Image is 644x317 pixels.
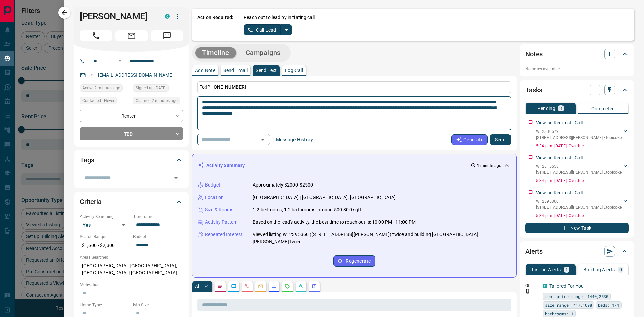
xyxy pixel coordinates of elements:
svg: Calls [245,284,250,289]
p: Viewing Request - Call [536,119,583,126]
span: Email [115,30,148,41]
p: Building Alerts [583,267,615,272]
svg: Listing Alerts [271,284,277,289]
p: Repeated Interest [205,231,243,238]
a: Tailored For You [549,283,584,289]
div: W12330679[STREET_ADDRESS][PERSON_NAME],Etobicoke [536,127,629,142]
span: size range: 417,1098 [545,302,592,308]
button: Open [258,135,267,144]
div: W12315558[STREET_ADDRESS][PERSON_NAME],Etobicoke [536,162,629,177]
p: Home Type: [80,302,130,308]
button: Open [116,57,124,65]
p: Based on the lead's activity, the best time to reach out is: 10:00 PM - 11:00 PM [253,219,416,226]
p: [GEOGRAPHIC_DATA] | [GEOGRAPHIC_DATA], [GEOGRAPHIC_DATA] [253,194,396,201]
p: Budget [205,181,220,189]
p: Viewing Request - Call [536,189,583,196]
p: Actively Searching: [80,214,130,220]
p: $1,600 - $2,300 [80,240,130,251]
span: Call [80,30,112,41]
p: Min Size: [133,302,183,308]
svg: Emails [258,284,263,289]
p: No notes available [525,66,629,72]
div: Tasks [525,82,629,98]
p: Activity Pattern [205,219,238,226]
h2: Tags [80,155,94,165]
p: Reach out to lead by initiating call [244,14,315,21]
p: 5:34 p.m. [DATE] - Overdue [536,213,629,219]
p: Log Call [285,68,303,73]
p: 1 minute ago [477,163,501,169]
p: Timeframe: [133,214,183,220]
p: [STREET_ADDRESS][PERSON_NAME] , Etobicoke [536,204,622,210]
div: split button [244,24,292,35]
p: Viewed listing W12395360 ([STREET_ADDRESS][PERSON_NAME]) twice and building [GEOGRAPHIC_DATA][PER... [253,231,511,245]
div: Notes [525,46,629,62]
span: Active 2 minutes ago [82,85,120,91]
p: 0 [619,267,622,272]
div: Sun Sep 14 2025 [133,97,183,106]
div: Sun Sep 14 2025 [80,84,130,94]
h2: Tasks [525,85,542,95]
p: Location [205,194,224,201]
p: Viewing Request - Call [536,154,583,161]
h2: Criteria [80,196,102,207]
div: Tags [80,152,183,168]
svg: Opportunities [298,284,304,289]
button: Call Lead [244,24,281,35]
svg: Push Notification Only [525,289,530,294]
span: beds: 1-1 [598,302,619,308]
div: condos.ca [543,284,547,288]
p: Search Range: [80,234,130,240]
svg: Notes [218,284,223,289]
span: [PHONE_NUMBER] [206,84,246,90]
span: Message [151,30,183,41]
button: Campaigns [239,47,287,58]
span: bathrooms: 1 [545,310,573,317]
div: Activity Summary1 minute ago [198,159,511,172]
span: rent price range: 1440,2530 [545,293,608,300]
p: W12330679 [536,128,622,135]
div: Criteria [80,194,183,210]
button: Generate [451,134,488,145]
p: [STREET_ADDRESS][PERSON_NAME] , Etobicoke [536,169,622,175]
p: W12315558 [536,163,622,169]
p: 1 [565,267,568,272]
p: Send Text [256,68,277,73]
svg: Lead Browsing Activity [231,284,236,289]
p: Listing Alerts [532,267,561,272]
p: Activity Summary [206,162,245,169]
p: Action Required: [197,14,233,35]
a: [EMAIL_ADDRESS][DOMAIN_NAME] [98,72,174,78]
button: Regenerate [333,255,375,267]
p: 1-2 bedrooms, 1-2 bathrooms, around 500-800 sqft [253,206,361,213]
p: 5:34 p.m. [DATE] - Overdue [536,143,629,149]
span: Signed up [DATE] [136,85,166,91]
p: All [195,284,200,289]
div: Alerts [525,243,629,259]
button: New Task [525,223,629,233]
p: W12395360 [536,198,622,204]
p: Motivation: [80,282,183,288]
svg: Requests [285,284,290,289]
button: Open [171,173,181,183]
svg: Agent Actions [312,284,317,289]
button: Message History [272,134,317,145]
h1: [PERSON_NAME] [80,11,155,22]
p: To: [197,81,511,93]
p: Pending [537,106,555,111]
p: Areas Searched: [80,254,183,260]
p: Completed [591,106,615,111]
div: W12395360[STREET_ADDRESS][PERSON_NAME],Etobicoke [536,197,629,212]
svg: Email Verified [89,73,93,78]
div: Renter [80,110,183,122]
div: condos.ca [165,14,170,19]
p: Send Email [223,68,248,73]
p: 5:34 p.m. [DATE] - Overdue [536,178,629,184]
button: Timeline [195,47,236,58]
p: Size & Rooms [205,206,234,213]
span: Claimed 2 minutes ago [136,97,178,104]
p: Budget: [133,234,183,240]
h2: Notes [525,49,543,59]
h2: Alerts [525,246,543,257]
div: Wed Sep 10 2025 [133,84,183,94]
